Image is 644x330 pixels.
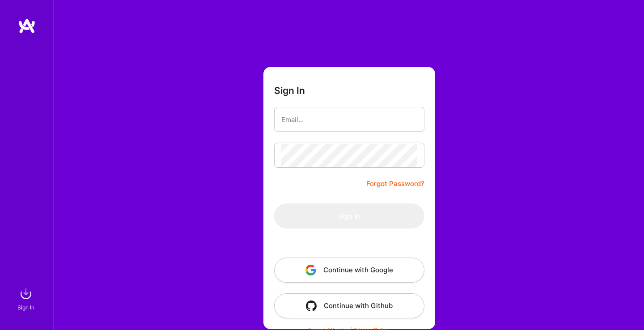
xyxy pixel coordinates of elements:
a: Forgot Password? [366,178,424,189]
img: logo [18,18,36,34]
img: sign in [17,285,35,303]
button: Continue with Google [274,258,424,283]
button: Sign In [274,203,424,228]
div: Sign In [17,303,34,312]
img: icon [305,265,316,275]
button: Continue with Github [274,293,424,318]
h3: Sign In [274,85,305,96]
a: sign inSign In [19,285,35,312]
input: Email... [281,108,417,131]
img: icon [306,300,317,311]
